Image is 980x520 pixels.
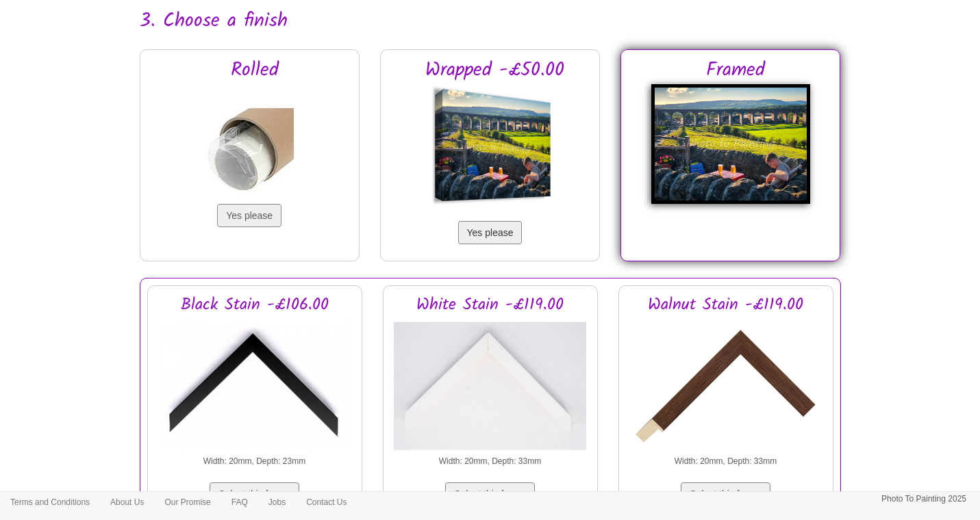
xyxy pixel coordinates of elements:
[626,296,826,314] h3: Walnut Stain -
[652,60,819,81] h2: Framed
[155,454,355,469] p: Width: 20mm, Depth: 23mm
[881,492,966,506] p: Photo To Painting 2025
[651,84,811,204] img: Framed
[445,482,534,506] button: Select this frame
[100,492,154,512] a: About Us
[154,492,221,512] a: Our Promise
[140,11,841,32] h2: 3. Choose a finish
[626,454,826,469] p: Width: 20mm, Depth: 33mm
[629,317,822,454] img: Walnut Stain
[390,454,590,469] p: Width: 20mm, Depth: 33mm
[458,221,523,244] button: Yes please
[205,108,294,197] img: Rolled in a tube
[508,55,564,86] span: £50.00
[390,296,590,314] h3: White Stain -
[296,492,357,512] a: Contact Us
[221,492,258,512] a: FAQ
[681,482,770,506] button: Select this frame
[210,482,299,506] button: Select this frame
[275,291,329,318] span: £106.00
[217,204,281,227] button: Yes please
[155,296,355,314] h3: Black Stain -
[158,317,351,454] img: Black Stain
[171,60,338,81] h2: Rolled
[412,60,579,81] h2: Wrapped -
[394,317,586,454] img: White Stain
[513,291,564,318] span: £119.00
[258,492,296,512] a: Jobs
[753,291,803,318] span: £119.00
